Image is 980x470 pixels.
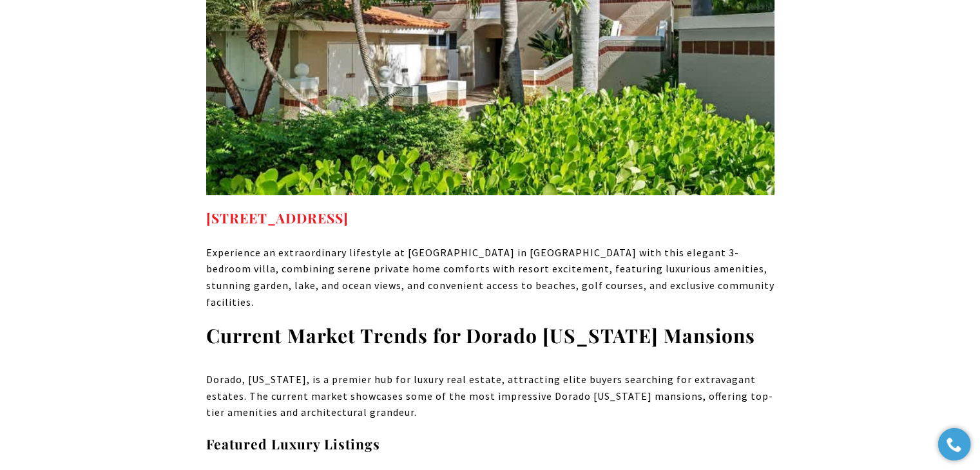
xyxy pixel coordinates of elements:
[206,246,774,308] span: Experience an extraordinary lifestyle at [GEOGRAPHIC_DATA] in [GEOGRAPHIC_DATA] with this elegant...
[206,209,349,227] strong: [STREET_ADDRESS]
[206,435,380,453] strong: Featured Luxury Listings
[206,371,774,421] p: Dorado, [US_STATE], is a premier hub for luxury real estate, attracting elite buyers searching fo...
[206,209,349,227] a: 32 GREEN VILLAS DRIVE #32 DORADO PR, 00646 - open in a new tab
[206,323,755,348] strong: Current Market Trends for Dorado [US_STATE] Mansions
